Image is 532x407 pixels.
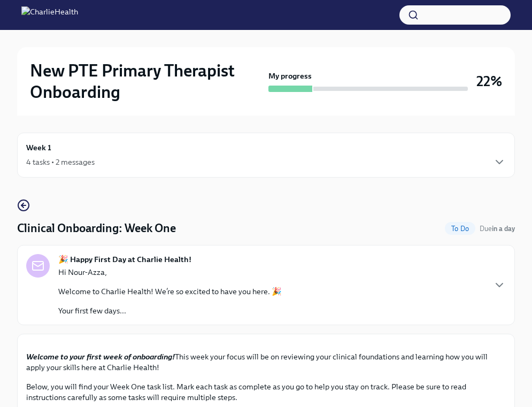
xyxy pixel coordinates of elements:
strong: 🎉 Happy First Day at Charlie Health! [58,254,191,265]
img: CharlieHealth [21,6,78,24]
strong: Welcome to your first week of onboarding! [26,352,175,362]
span: Due [480,225,515,233]
p: Your first few days... [58,305,282,316]
strong: in a day [492,225,515,233]
strong: My progress [268,71,312,81]
span: October 11th, 2025 10:00 [480,224,515,234]
h3: 22% [476,72,502,91]
h6: Week 1 [26,142,51,153]
div: 4 tasks • 2 messages [26,157,95,167]
p: This week your focus will be on reviewing your clinical foundations and learning how you will app... [26,351,506,373]
p: Welcome to Charlie Health! We’re so excited to have you here. 🎉 [58,286,282,297]
span: To Do [445,225,475,233]
p: Hi Nour-Azza, [58,267,282,278]
h2: New PTE Primary Therapist Onboarding [30,60,264,103]
h4: Clinical Onboarding: Week One [17,220,176,236]
p: Below, you will find your Week One task list. Mark each task as complete as you go to help you st... [26,381,506,403]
